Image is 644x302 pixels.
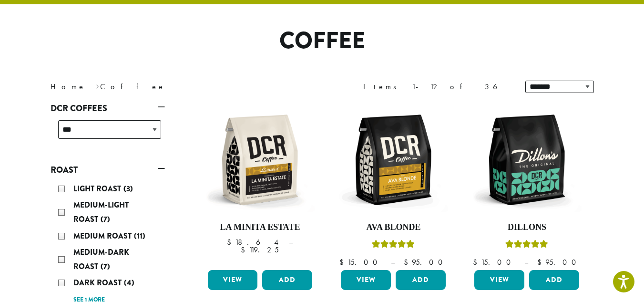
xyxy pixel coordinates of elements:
[396,270,446,290] button: Add
[537,257,581,267] bdi: 95.00
[289,237,293,247] span: –
[472,105,582,215] img: DCR-12oz-Dillons-Stock-scaled.png
[404,257,412,267] span: $
[73,230,134,241] span: Medium Roast
[473,257,481,267] span: $
[96,78,99,93] span: ›
[505,239,548,253] div: Rated 5.00 out of 5
[123,183,133,194] span: (3)
[51,162,165,178] a: Roast
[341,270,391,290] a: View
[51,82,86,92] a: Home
[208,270,258,290] a: View
[241,245,279,255] bdi: 119.25
[205,222,315,233] h4: La Minita Estate
[339,257,348,267] span: $
[73,277,124,288] span: Dark Roast
[338,105,448,215] img: DCR-12oz-Ava-Blonde-Stock-scaled.png
[205,105,315,266] a: La Minita Estate
[524,257,528,267] span: –
[43,27,601,55] h1: Coffee
[404,257,447,267] bdi: 95.00
[339,257,382,267] bdi: 15.00
[537,257,545,267] span: $
[73,247,129,272] span: Medium-Dark Roast
[363,81,511,93] div: Items 1-12 of 36
[73,199,129,225] span: Medium-Light Roast
[529,270,579,290] button: Add
[101,261,110,272] span: (7)
[101,214,110,225] span: (7)
[338,105,448,266] a: Ava BlondeRated 5.00 out of 5
[262,270,312,290] button: Add
[51,100,165,116] a: DCR Coffees
[338,222,448,233] h4: Ava Blonde
[134,230,145,241] span: (11)
[473,257,515,267] bdi: 15.00
[124,277,134,288] span: (4)
[474,270,524,290] a: View
[227,237,235,247] span: $
[391,257,395,267] span: –
[227,237,280,247] bdi: 18.64
[73,183,123,194] span: Light Roast
[51,116,165,150] div: DCR Coffees
[51,81,308,93] nav: Breadcrumb
[472,105,582,266] a: DillonsRated 5.00 out of 5
[472,222,582,233] h4: Dillons
[205,105,315,215] img: DCR-12oz-La-Minita-Estate-Stock-scaled.png
[241,245,249,255] span: $
[372,239,415,253] div: Rated 5.00 out of 5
